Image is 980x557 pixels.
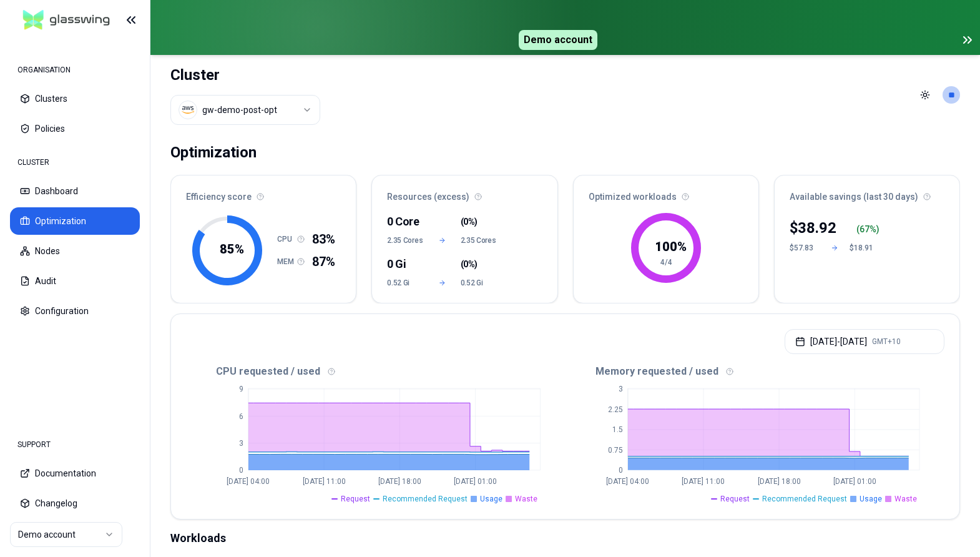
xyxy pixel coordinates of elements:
button: Dashboard [10,177,140,205]
h1: MEM [277,257,297,267]
tspan: 0.75 [607,446,622,455]
tspan: 100 % [654,239,686,254]
div: 0 Core [387,213,424,230]
button: [DATE]-[DATE]GMT+10 [785,329,944,354]
span: Request [720,494,750,504]
button: Changelog [10,490,140,517]
tspan: 2.25 [607,405,622,414]
tspan: [DATE] 04:00 [227,477,270,486]
div: ORGANISATION [10,57,140,82]
span: Request [341,494,370,504]
div: CPU requested / used [186,364,566,379]
div: $57.83 [790,243,820,253]
span: 2.35 Cores [387,235,424,245]
button: Configuration [10,297,140,325]
div: Workloads [170,530,960,547]
tspan: 0 [618,466,622,475]
tspan: 9 [239,385,243,393]
span: Usage [480,494,502,504]
span: 0.52 Gi [461,278,497,288]
button: Clusters [10,85,140,112]
div: gw-demo-post-opt [202,104,277,116]
button: Documentation [10,460,140,487]
div: ( %) [856,223,880,235]
tspan: 1.5 [612,425,622,434]
div: Resources (excess) [372,175,557,210]
h1: CPU [277,234,297,244]
p: 67 [860,223,870,235]
img: GlassWing [18,6,115,35]
div: Available savings (last 30 days) [775,175,959,210]
div: Efficiency score [171,175,356,210]
button: Optimization [10,207,140,235]
span: GMT+10 [872,337,901,347]
tspan: 3 [239,439,243,448]
div: CLUSTER [10,150,140,175]
span: ( ) [461,215,478,228]
span: Demo account [519,30,597,50]
span: Recommended Request [383,494,468,504]
div: $18.91 [850,243,880,253]
button: Audit [10,267,140,295]
span: Usage [860,494,882,504]
tspan: 85 % [219,242,243,257]
h1: Cluster [170,65,320,85]
button: Select a value [170,95,320,125]
span: 2.35 Cores [461,235,497,245]
tspan: 6 [239,412,243,421]
tspan: [DATE] 04:00 [606,477,649,486]
span: Waste [515,494,537,504]
img: aws [182,104,194,116]
button: Nodes [10,237,140,265]
tspan: [DATE] 01:00 [454,477,497,486]
span: 83% [312,230,335,248]
span: ( ) [461,258,478,270]
tspan: 4/4 [660,258,672,267]
tspan: [DATE] 01:00 [833,477,876,486]
div: $ [790,218,836,238]
tspan: 0 [239,466,243,475]
span: 87% [312,253,335,270]
tspan: [DATE] 18:00 [378,477,421,486]
div: 0 Gi [387,255,424,273]
div: Memory requested / used [566,364,945,379]
span: Waste [894,494,917,504]
tspan: [DATE] 18:00 [757,477,800,486]
tspan: [DATE] 11:00 [303,477,346,486]
span: Recommended Request [762,494,847,504]
span: 0% [463,215,474,228]
span: 0.52 Gi [387,278,424,288]
tspan: 3 [618,385,622,393]
div: Optimized workloads [574,175,758,210]
button: Policies [10,115,140,142]
div: Optimization [170,140,257,165]
div: SUPPORT [10,432,140,457]
span: 0% [463,258,474,270]
p: 38.92 [798,218,836,238]
tspan: [DATE] 11:00 [682,477,725,486]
